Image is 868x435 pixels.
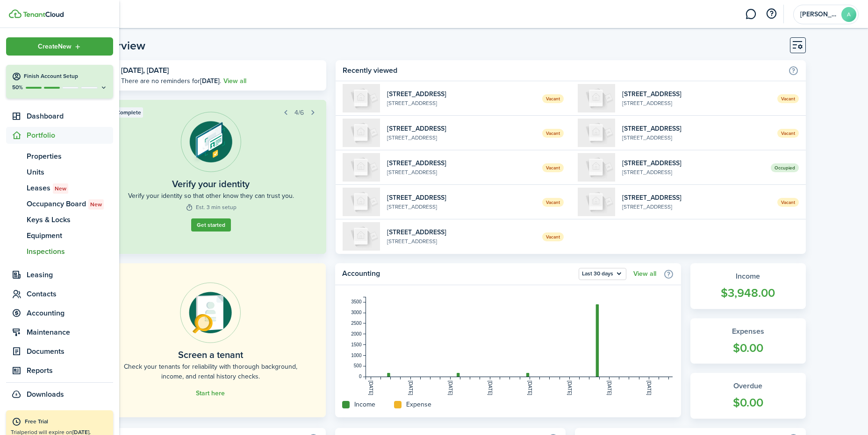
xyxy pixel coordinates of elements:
[27,269,113,281] span: Leasing
[186,203,237,211] widget-step-time: Est. 3 min setup
[690,263,806,309] a: Income$3,948.00
[27,389,64,400] span: Downloads
[196,390,225,397] a: Start here
[368,380,373,395] tspan: [DATE]
[343,153,380,182] img: C-8
[771,163,799,172] span: Occupied
[542,232,564,241] span: Vacant
[95,40,145,51] header-page-title: Overview
[622,158,764,168] widget-list-item-title: [STREET_ADDRESS]
[622,99,770,107] widget-list-item-description: [STREET_ADDRESS]
[294,108,304,118] span: 4/6
[27,327,113,338] span: Maintenance
[351,331,362,337] tspan: 2000
[359,374,362,379] tspan: 0
[351,299,362,304] tspan: 3500
[6,180,113,196] a: LeasesNew
[343,84,380,112] img: C-5
[387,89,535,99] widget-list-item-title: [STREET_ADDRESS]
[128,191,294,201] widget-step-description: Verify your identity so that other know they can trust you.
[700,284,796,302] widget-stats-count: $3,948.00
[27,230,113,241] span: Equipment
[172,177,250,191] widget-step-title: Verify your identity
[27,308,113,319] span: Accounting
[387,124,535,133] widget-list-item-title: [STREET_ADDRESS]
[24,72,108,80] h4: Finish Account Setup
[742,2,760,26] a: Messaging
[408,380,413,395] tspan: [DATE]
[27,111,113,122] span: Dashboard
[38,43,72,50] span: Create New
[777,198,799,207] span: Vacant
[354,363,362,368] tspan: 500
[633,270,656,278] a: View all
[343,119,380,147] img: C-6
[800,11,838,18] span: Abdallah
[200,76,220,86] b: [DATE]
[351,353,362,358] tspan: 1000
[27,198,113,210] span: Occupancy Board
[542,94,564,103] span: Vacant
[579,268,626,280] button: Last 30 days
[6,212,113,228] a: Keys & Locks
[567,380,572,395] tspan: [DATE]
[700,394,796,412] widget-stats-count: $0.00
[180,282,241,343] img: Online payments
[27,365,113,376] span: Reports
[27,151,113,162] span: Properties
[351,321,362,326] tspan: 2500
[6,148,113,164] a: Properties
[777,129,799,138] span: Vacant
[25,417,108,427] div: Free Trial
[578,153,615,182] img: LL-1
[23,12,64,17] img: TenantCloud
[387,203,535,211] widget-list-item-description: [STREET_ADDRESS]
[343,188,380,216] img: C-9
[690,373,806,419] a: Overdue$0.00
[527,380,532,395] tspan: [DATE]
[6,228,113,244] a: Equipment
[700,339,796,357] widget-stats-count: $0.00
[104,108,141,117] span: 50% Complete
[763,6,779,22] button: Open resource center
[342,268,574,280] home-widget-title: Accounting
[27,130,113,141] span: Portfolio
[27,288,113,300] span: Contacts
[447,380,452,395] tspan: [DATE]
[6,65,113,98] button: Finish Account Setup50%
[6,196,113,212] a: Occupancy BoardNew
[622,203,770,211] widget-list-item-description: [STREET_ADDRESS]
[542,163,564,172] span: Vacant
[343,222,380,251] img: Store-1
[6,164,113,180] a: Units
[178,348,243,362] home-placeholder-title: Screen a tenant
[387,193,535,203] widget-list-item-title: [STREET_ADDRESS]
[27,182,113,194] span: Leases
[387,158,535,168] widget-list-item-title: [STREET_ADDRESS]
[777,94,799,103] span: Vacant
[27,246,113,257] span: Inspections
[121,76,221,86] p: There are no reminders for .
[622,89,770,99] widget-list-item-title: [STREET_ADDRESS]
[27,346,113,357] span: Documents
[646,380,652,395] tspan: [DATE]
[6,244,113,260] a: Inspections
[622,168,764,176] widget-list-item-description: [STREET_ADDRESS]
[700,271,796,282] widget-stats-title: Income
[6,37,113,56] button: Open menu
[279,106,292,119] button: Prev step
[406,400,431,409] home-widget-title: Expense
[55,184,66,193] span: New
[578,119,615,147] img: C-4
[700,380,796,392] widget-stats-title: Overdue
[90,200,102,209] span: New
[622,193,770,203] widget-list-item-title: [STREET_ADDRESS]
[622,133,770,142] widget-list-item-description: [STREET_ADDRESS]
[387,133,535,142] widget-list-item-description: [STREET_ADDRESS]
[542,129,564,138] span: Vacant
[354,400,375,409] home-widget-title: Income
[191,218,231,232] button: Get started
[841,7,856,22] avatar-text: A
[343,65,783,76] home-widget-title: Recently viewed
[542,198,564,207] span: Vacant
